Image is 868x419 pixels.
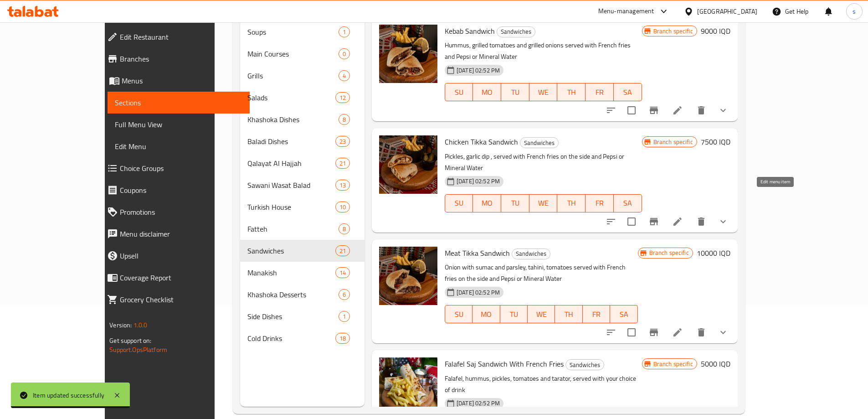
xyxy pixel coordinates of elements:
[108,114,250,135] a: Full Menu View
[586,308,606,321] span: FR
[247,333,335,344] span: Cold Drinks
[336,93,349,102] span: 12
[501,194,529,212] button: TU
[555,305,582,323] button: TH
[120,163,242,174] span: Choice Groups
[445,151,642,174] p: Pickles, garlic dip , served with French fries on the side and Pepsi or Mineral Water
[247,92,335,103] span: Salads
[339,311,350,322] div: items
[100,157,250,179] a: Choice Groups
[600,321,622,343] button: sort-choices
[247,223,339,234] span: Fatteh
[643,99,665,121] button: Branch-specific-item
[336,159,349,168] span: 21
[247,48,339,59] div: Main Courses
[501,83,529,101] button: TU
[445,135,518,149] span: Chicken Tikka Sandwich
[614,194,642,212] button: SA
[336,137,349,146] span: 23
[650,27,697,36] span: Branch specific
[504,308,524,321] span: TU
[473,83,501,101] button: MO
[445,373,642,396] p: Falafel, hummus, pickles, tomatoes and tarator, served with your choice of drink
[247,180,335,191] span: Sawani Wasat Balad
[33,390,104,400] div: Item updated successfully
[614,308,634,321] span: SA
[109,335,151,347] span: Get support on:
[247,26,339,37] div: Soups
[339,114,350,125] div: items
[520,137,559,148] div: Sandwiches
[473,305,500,323] button: MO
[379,25,437,83] img: Kebab Sandwich
[533,197,554,210] span: WE
[100,267,250,289] a: Coverage Report
[247,267,335,278] span: Manakish
[120,185,242,196] span: Coupons
[622,212,641,231] span: Select to update
[473,194,501,212] button: MO
[247,114,339,125] span: Khashoka Dishes
[646,248,693,257] span: Branch specific
[617,86,638,99] span: SA
[335,136,350,147] div: items
[622,323,641,342] span: Select to update
[701,135,730,148] h6: 7500 IQD
[497,26,535,37] span: Sandwiches
[240,87,365,109] div: Salads12
[240,284,365,305] div: Khashoka Desserts6
[339,50,349,58] span: 0
[336,203,349,212] span: 10
[449,86,470,99] span: SU
[512,248,550,259] div: Sandwiches
[445,305,473,323] button: SU
[643,321,665,343] button: Branch-specific-item
[561,86,582,99] span: TH
[120,53,242,64] span: Branches
[240,43,365,65] div: Main Courses0
[115,119,242,130] span: Full Menu View
[335,245,350,256] div: items
[100,223,250,245] a: Menu disclaimer
[650,138,697,146] span: Branch specific
[528,305,555,323] button: WE
[449,308,469,321] span: SU
[339,223,350,234] div: items
[610,305,637,323] button: SA
[100,26,250,48] a: Edit Restaurant
[247,202,335,212] span: Turkish House
[247,289,339,300] span: Khashoka Desserts
[120,294,242,305] span: Grocery Checklist
[247,70,339,81] div: Grills
[122,75,242,86] span: Menus
[477,86,498,99] span: MO
[453,399,503,408] span: [DATE] 02:52 PM
[100,245,250,267] a: Upsell
[339,290,349,299] span: 6
[120,250,242,261] span: Upsell
[600,211,622,233] button: sort-choices
[586,83,614,101] button: FR
[589,197,610,210] span: FR
[445,40,642,62] p: Hummus, grilled tomatoes and grilled onions served with French fries and Pepsi or Mineral Water
[565,359,604,370] div: Sandwiches
[512,248,550,259] span: Sandwiches
[240,65,365,87] div: Grills4
[335,158,350,169] div: items
[120,31,242,42] span: Edit Restaurant
[240,305,365,327] div: Side Dishes1
[120,207,242,217] span: Promotions
[247,158,335,169] span: Qalayat Al Hajjah
[701,25,730,37] h6: 9000 IQD
[336,269,349,277] span: 14
[476,308,496,321] span: MO
[614,83,642,101] button: SA
[505,197,526,210] span: TU
[589,86,610,99] span: FR
[520,138,558,148] span: Sandwiches
[134,319,148,331] span: 1.0.0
